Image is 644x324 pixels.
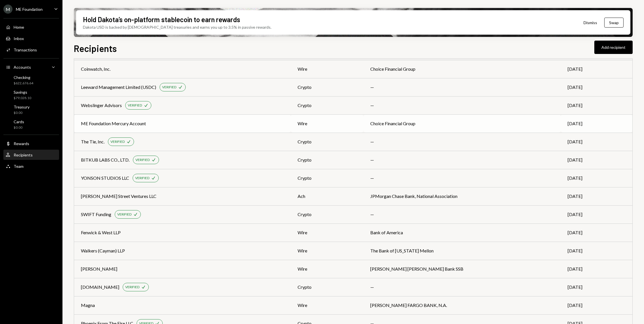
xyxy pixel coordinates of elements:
[14,65,31,70] div: Accounts
[561,242,632,260] td: [DATE]
[363,278,561,296] td: —
[3,150,59,160] a: Recipients
[363,223,561,242] td: Bank of America
[81,211,111,218] div: SWIFT Funding
[3,22,59,32] a: Home
[363,169,561,187] td: —
[594,41,633,54] button: Add recipient
[14,75,33,80] div: Checking
[561,169,632,187] td: [DATE]
[81,156,129,163] div: BITKUB LABS CO., LTD.
[561,260,632,278] td: [DATE]
[14,110,30,115] div: $0.00
[561,187,632,205] td: [DATE]
[298,84,357,91] div: crypto
[135,158,150,162] div: VERIFIED
[298,102,357,109] div: crypto
[298,211,357,218] div: crypto
[14,81,33,86] div: $622,676.64
[561,296,632,314] td: [DATE]
[363,151,561,169] td: —
[561,78,632,96] td: [DATE]
[74,43,117,54] h1: Recipients
[14,125,24,130] div: $0.00
[561,278,632,296] td: [DATE]
[363,60,561,78] td: Choice Financial Group
[298,229,357,236] div: wire
[3,138,59,149] a: Rewards
[110,139,125,144] div: VERIFIED
[363,296,561,314] td: [PERSON_NAME] FARGO BANK, N.A.
[561,114,632,133] td: [DATE]
[162,85,176,90] div: VERIFIED
[81,84,156,91] div: Leeward Management Limited (USDC)
[298,156,357,163] div: crypto
[16,7,43,12] div: ME Foundation
[298,120,357,127] div: wire
[561,133,632,151] td: [DATE]
[14,141,29,146] div: Rewards
[604,18,624,28] button: Swap
[14,47,37,52] div: Transactions
[128,103,142,108] div: VERIFIED
[14,119,24,124] div: Cards
[83,24,271,30] div: Dakota USD is backed by [DEMOGRAPHIC_DATA] treasuries and earns you up to 3.5% in passive rewards.
[81,266,117,272] div: [PERSON_NAME]
[561,151,632,169] td: [DATE]
[363,242,561,260] td: The Bank of [US_STATE] Mellon
[576,16,604,29] button: Dismiss
[81,247,125,254] div: Walkers (Cayman) LLP
[81,102,122,109] div: Webslinger Advisors
[298,175,357,181] div: crypto
[298,302,357,309] div: wire
[14,90,31,95] div: Savings
[81,66,110,72] div: Coinwatch, Inc.
[117,212,131,217] div: VERIFIED
[3,118,59,131] a: Cards$0.00
[3,33,59,43] a: Inbox
[3,161,59,171] a: Team
[363,205,561,223] td: —
[298,138,357,145] div: crypto
[363,133,561,151] td: —
[561,60,632,78] td: [DATE]
[363,187,561,205] td: JPMorgan Chase Bank, National Association
[561,205,632,223] td: [DATE]
[135,176,149,181] div: VERIFIED
[298,66,357,72] div: wire
[125,285,139,290] div: VERIFIED
[3,5,12,14] div: M
[14,152,33,157] div: Recipients
[561,223,632,242] td: [DATE]
[81,120,146,127] div: ME Foundation Mercury Account
[81,302,95,309] div: Magna
[298,266,357,272] div: wire
[81,229,121,236] div: Fenwick & West LLP
[14,104,30,109] div: Treasury
[363,78,561,96] td: —
[3,45,59,55] a: Transactions
[3,88,59,102] a: Savings$79,028.10
[363,114,561,133] td: Choice Financial Group
[3,103,59,116] a: Treasury$0.00
[363,260,561,278] td: [PERSON_NAME] [PERSON_NAME] Bank SSB
[81,138,104,145] div: The Tie, Inc.
[14,25,24,30] div: Home
[3,73,59,87] a: Checking$622,676.64
[81,284,119,290] div: [DOMAIN_NAME]
[81,193,156,200] div: [PERSON_NAME] Street Ventures LLC
[81,175,129,181] div: YONSON STUDIOS LLC
[3,62,59,72] a: Accounts
[298,284,357,290] div: crypto
[298,193,357,200] div: ach
[14,164,24,169] div: Team
[14,36,24,41] div: Inbox
[14,96,31,101] div: $79,028.10
[363,96,561,114] td: —
[83,15,240,24] div: Hold Dakota’s on-platform stablecoin to earn rewards
[298,247,357,254] div: wire
[561,96,632,114] td: [DATE]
